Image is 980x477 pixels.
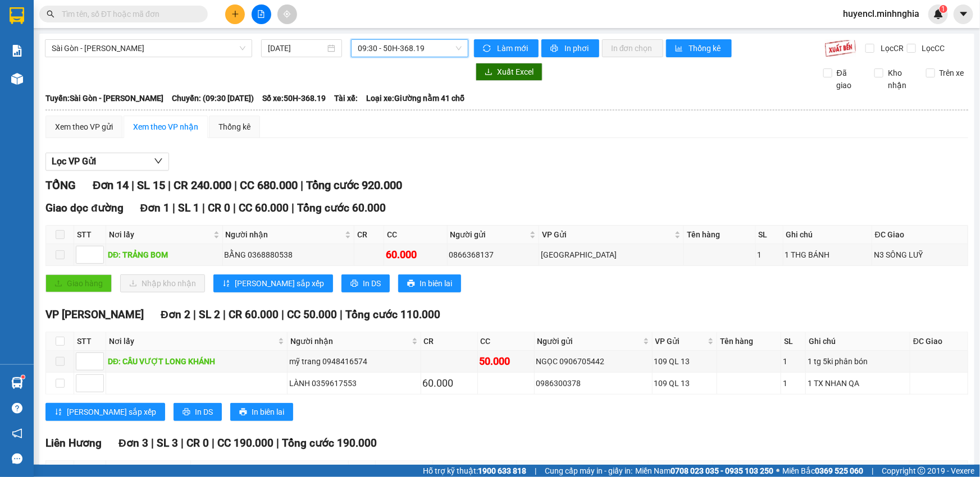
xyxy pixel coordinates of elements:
[384,226,448,244] th: CC
[140,201,170,214] span: Đơn 1
[208,201,230,214] span: CR 0
[290,335,409,347] span: Người nhận
[225,249,353,261] div: BẰNG 0368880538
[872,244,968,266] td: N3 SÔNG LUỸ
[45,274,112,292] button: uploadGiao hàng
[783,226,872,244] th: Ghi chú
[666,39,732,57] button: bar-chartThống kê
[808,377,908,389] div: 1 TX NHAN QA
[940,5,947,13] sup: 1
[202,201,205,214] span: |
[194,464,337,476] span: Người nhận
[161,308,190,321] span: Đơn 2
[918,42,947,54] span: Lọc CC
[476,63,543,81] button: downloadXuất Excel
[483,44,493,53] span: sync
[420,277,452,290] span: In biên lai
[235,277,324,290] span: [PERSON_NAME] sắp xếp
[959,9,969,19] span: caret-down
[12,453,22,464] span: message
[785,249,870,261] div: 1 THG BÁNH
[341,274,390,292] button: printerIn DS
[174,178,231,192] span: CR 240.000
[918,467,926,475] span: copyright
[386,247,445,263] div: 60.000
[537,335,641,347] span: Người gửi
[133,121,198,133] div: Xem theo VP nhận
[289,355,419,368] div: mỹ trang 0948416574
[231,10,239,18] span: plus
[550,44,560,53] span: printer
[354,226,384,244] th: CR
[654,355,715,368] div: 109 QL 13
[539,244,684,266] td: Sài Gòn
[178,201,199,214] span: SL 1
[758,249,781,261] div: 1
[334,92,358,104] span: Tài xế:
[783,355,804,368] div: 1
[55,121,113,133] div: Xem theo VP gửi
[289,377,419,389] div: LÀNH 0359617553
[277,4,297,24] button: aim
[653,373,718,395] td: 109 QL 13
[345,308,440,321] span: Tổng cước 110.000
[172,92,254,104] span: Chuyến: (09:30 [DATE])
[883,67,917,91] span: Kho nhận
[10,7,24,24] img: logo-vxr
[199,308,220,321] span: SL 2
[398,274,461,292] button: printerIn biên lai
[287,308,337,321] span: CC 50.000
[536,377,650,389] div: 0986300378
[306,178,402,192] span: Tổng cước 920.000
[363,277,381,290] span: In DS
[283,10,291,18] span: aim
[234,178,237,192] span: |
[933,9,943,19] img: icon-new-feature
[541,39,599,57] button: printerIn phơi
[564,42,590,54] span: In phơi
[226,228,343,241] span: Người nhận
[120,274,205,292] button: downloadNhập kho nhận
[358,40,462,57] span: 09:30 - 50H-368.19
[225,4,245,24] button: plus
[635,465,773,477] span: Miền Nam
[252,4,271,24] button: file-add
[423,375,476,391] div: 60.000
[223,308,226,321] span: |
[480,354,532,369] div: 50.000
[109,335,276,347] span: Nơi lấy
[781,332,806,351] th: SL
[262,92,326,104] span: Số xe: 50H-368.19
[45,308,144,321] span: VP [PERSON_NAME]
[872,226,968,244] th: ĐC Giao
[213,274,333,292] button: sort-ascending[PERSON_NAME] sắp xếp
[297,201,386,214] span: Tổng cước 60.000
[137,178,165,192] span: SL 15
[671,466,773,475] strong: 0708 023 035 - 0935 103 250
[954,4,973,24] button: caret-down
[183,408,190,417] span: printer
[222,279,230,288] span: sort-ascending
[717,332,781,351] th: Tên hàng
[291,201,294,214] span: |
[876,42,905,54] span: Lọc CR
[602,39,663,57] button: In đơn chọn
[11,73,23,85] img: warehouse-icon
[257,10,265,18] span: file-add
[407,279,415,288] span: printer
[62,8,194,20] input: Tìm tên, số ĐT hoặc mã đơn
[366,92,464,104] span: Loại xe: Giường nằm 41 chỗ
[45,94,163,103] b: Tuyến: Sài Gòn - [PERSON_NAME]
[910,332,968,351] th: ĐC Giao
[340,308,343,321] span: |
[542,228,672,241] span: VP Gửi
[45,403,165,421] button: sort-ascending[PERSON_NAME] sắp xếp
[118,437,148,450] span: Đơn 3
[172,201,175,214] span: |
[478,332,535,351] th: CC
[239,201,289,214] span: CC 60.000
[12,403,22,414] span: question-circle
[485,68,493,77] span: download
[421,332,478,351] th: CR
[450,228,528,241] span: Người gửi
